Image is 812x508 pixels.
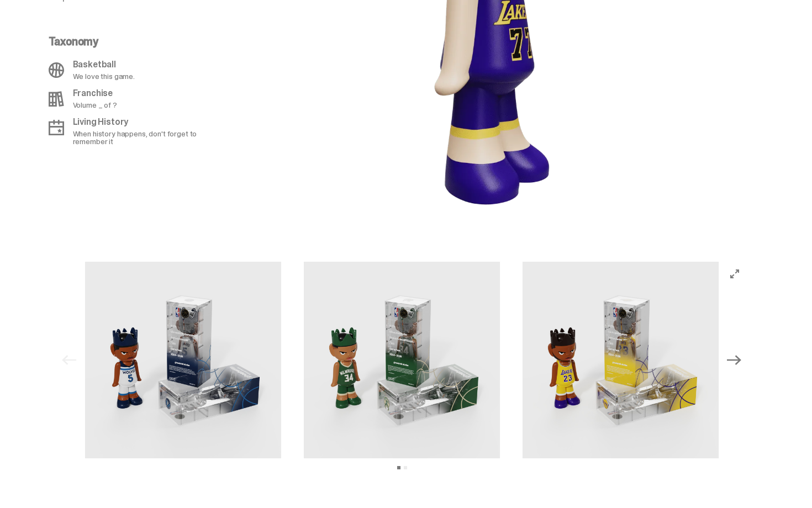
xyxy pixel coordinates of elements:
p: Taxonomy [49,36,219,47]
img: NBA-400-MG-Giannis.png [304,262,500,458]
button: View full-screen [728,267,741,281]
button: View slide 1 [397,466,400,469]
button: View slide 2 [404,466,407,469]
img: NBA-400-MG-Ant.png [85,262,282,458]
button: Next [723,348,747,372]
p: Volume _ of ? [73,101,117,109]
img: NBA-400-MG-Bron.png [523,262,719,458]
p: Living History [73,118,219,126]
p: Franchise [73,89,117,98]
p: When history happens, don't forget to remember it [73,130,219,145]
p: Basketball [73,60,135,69]
p: We love this game. [73,72,135,80]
